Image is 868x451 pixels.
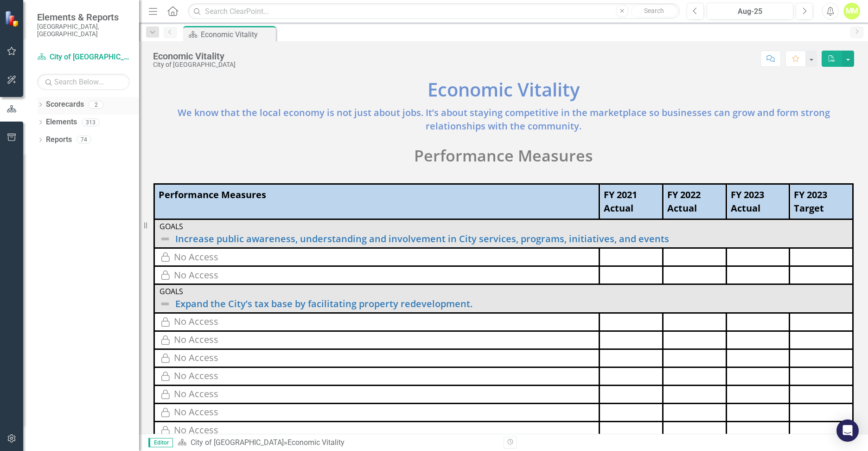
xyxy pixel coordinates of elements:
div: No Access [174,424,218,437]
span: Performance Measures [414,145,593,166]
div: » [178,438,497,448]
input: Search Below... [37,74,130,90]
span: We know that the local economy is not just about jobs. It’s about staying competitive in the mark... [178,106,830,132]
div: Economic Vitality [287,438,345,447]
div: 313 [82,118,100,126]
a: Increase public awareness, understanding and involvement in City services, programs, initiatives,... [175,234,848,244]
div: No Access [174,315,218,329]
small: [GEOGRAPHIC_DATA], [GEOGRAPHIC_DATA] [37,23,130,38]
div: Economic Vitality [153,51,236,61]
button: Search [631,5,677,18]
a: Expand the City’s tax base by facilitating property redevelopment. [175,299,848,309]
div: Goals [160,223,848,231]
td: Double-Click to Edit Right Click for Context Menu [154,219,853,248]
div: Open Intercom Messenger [836,419,859,442]
div: No Access [174,351,218,365]
span: Economic Vitality [428,77,580,102]
td: Double-Click to Edit Right Click for Context Menu [154,284,853,313]
input: Search ClearPoint... [188,3,680,19]
div: Aug-25 [710,6,790,17]
div: Economic Vitality [201,29,274,40]
div: 74 [77,136,91,144]
div: No Access [174,387,218,401]
div: 2 [89,101,103,109]
a: Scorecards [46,99,84,110]
div: No Access [174,369,218,383]
span: Editor [148,438,173,447]
span: Elements & Reports [37,12,130,23]
button: MM [843,3,860,19]
div: No Access [174,333,218,347]
div: No Access [174,251,218,264]
a: Elements [46,117,77,128]
img: Not Defined [160,298,171,309]
div: City of [GEOGRAPHIC_DATA] [153,61,236,68]
button: Aug-25 [707,3,793,19]
div: No Access [174,406,218,419]
img: Not Defined [160,233,171,245]
div: Goals [160,288,848,296]
div: No Access [174,269,218,282]
a: City of [GEOGRAPHIC_DATA] [191,438,284,447]
a: Reports [46,135,72,145]
span: Search [644,7,664,14]
a: City of [GEOGRAPHIC_DATA] [37,52,130,63]
img: ClearPoint Strategy [5,11,21,27]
